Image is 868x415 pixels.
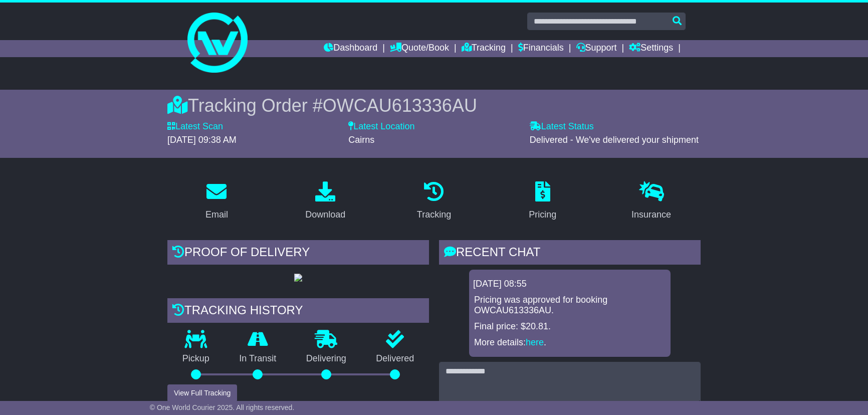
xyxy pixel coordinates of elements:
p: More details: . [474,337,666,348]
a: here [526,337,544,347]
button: View Full Tracking [167,384,237,402]
p: Delivering [291,353,361,364]
a: Tracking [462,40,506,57]
label: Latest Scan [167,121,223,132]
span: © One World Courier 2025. All rights reserved. [150,403,295,411]
span: OWCAU613336AU [323,95,477,116]
span: [DATE] 09:38 AM [167,135,237,145]
a: Support [576,40,617,57]
a: Pricing [522,178,563,225]
div: Tracking Order # [167,95,701,116]
img: GetPodImage [294,274,302,282]
a: Financials [518,40,564,57]
a: Download [299,178,352,225]
p: Delivered [361,353,429,364]
label: Latest Location [348,121,414,132]
div: Pricing [529,208,556,222]
p: Pickup [167,353,225,364]
p: Final price: $20.81. [474,321,666,332]
div: RECENT CHAT [439,240,701,267]
div: Tracking [417,208,451,222]
span: Cairns [348,135,374,145]
a: Dashboard [324,40,377,57]
label: Latest Status [530,121,594,132]
a: Quote/Book [390,40,449,57]
a: Tracking [410,178,458,225]
div: Insurance [631,208,671,222]
div: [DATE] 08:55 [473,279,667,290]
div: Tracking history [167,298,429,325]
a: Insurance [625,178,678,225]
div: Proof of Delivery [167,240,429,267]
a: Email [199,178,235,225]
div: Download [305,208,345,222]
div: Email [205,208,228,222]
p: In Transit [225,353,292,364]
a: Settings [629,40,673,57]
p: Pricing was approved for booking OWCAU613336AU. [474,295,666,316]
span: Delivered - We've delivered your shipment [530,135,699,145]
